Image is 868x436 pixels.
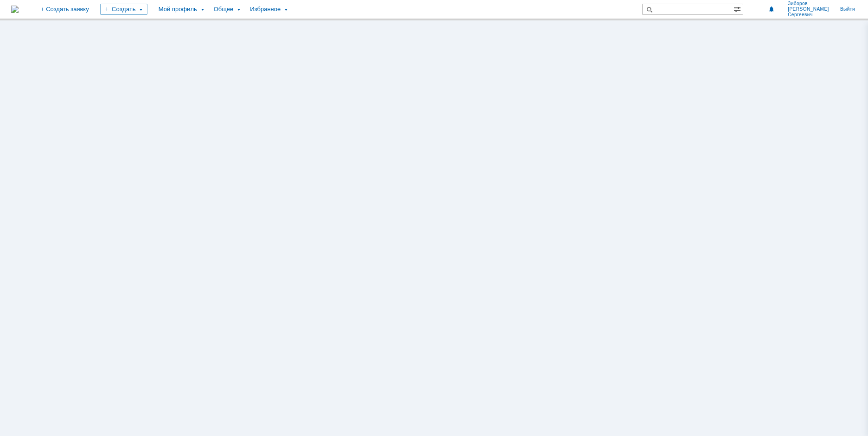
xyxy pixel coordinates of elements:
span: [PERSON_NAME] [788,6,829,12]
span: Сергеевич [788,12,829,18]
span: Расширенный поиск [734,4,743,13]
div: Создать [100,4,147,15]
span: Зиборов [788,1,829,6]
img: logo [11,6,19,13]
a: Перейти на домашнюю страницу [11,6,19,13]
